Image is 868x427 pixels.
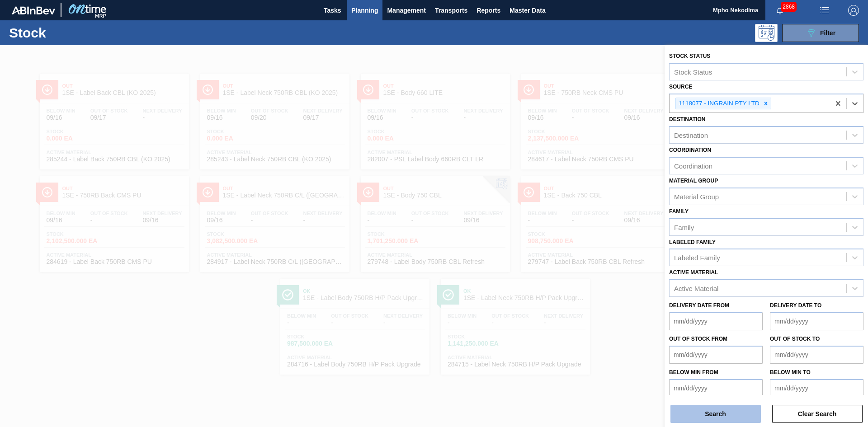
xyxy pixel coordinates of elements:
[669,346,763,364] input: mm/dd/yyyy
[770,302,821,309] label: Delivery Date to
[770,369,811,375] label: Below Min to
[782,24,859,42] button: Filter
[669,369,718,375] label: Below Min from
[322,5,342,16] span: Tasks
[674,223,694,231] div: Family
[669,84,692,90] label: Source
[476,5,500,16] span: Reports
[669,53,710,59] label: Stock Status
[509,5,545,16] span: Master Data
[12,6,55,14] img: TNhmsLtSVTkK8tSr43FrP2fwEKptu5GPRR3wAAAABJRU5ErkJggg==
[669,147,711,153] label: Coordination
[435,5,467,16] span: Transports
[770,336,820,342] label: Out of Stock to
[820,29,835,37] span: Filter
[669,302,729,309] label: Delivery Date from
[770,346,863,364] input: mm/dd/yyyy
[848,5,859,16] img: Logout
[9,28,144,38] h1: Stock
[674,162,712,170] div: Coordination
[351,5,378,16] span: Planning
[674,192,719,200] div: Material Group
[669,379,763,397] input: mm/dd/yyyy
[674,285,718,292] div: Active Material
[765,4,794,17] button: Notifications
[669,269,718,276] label: Active Material
[387,5,426,16] span: Management
[669,178,718,184] label: Material Group
[770,379,863,397] input: mm/dd/yyyy
[674,254,720,262] div: Labeled Family
[669,312,763,330] input: mm/dd/yyyy
[674,131,708,139] div: Destination
[669,208,689,215] label: Family
[755,24,778,42] div: Programming: no user selected
[674,68,712,75] div: Stock Status
[676,98,761,109] div: 1118077 - INGRAIN PTY LTD
[770,312,863,330] input: mm/dd/yyyy
[781,2,797,12] span: 2868
[669,239,716,245] label: Labeled Family
[669,336,727,342] label: Out of Stock from
[669,116,705,122] label: Destination
[819,5,830,16] img: userActions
